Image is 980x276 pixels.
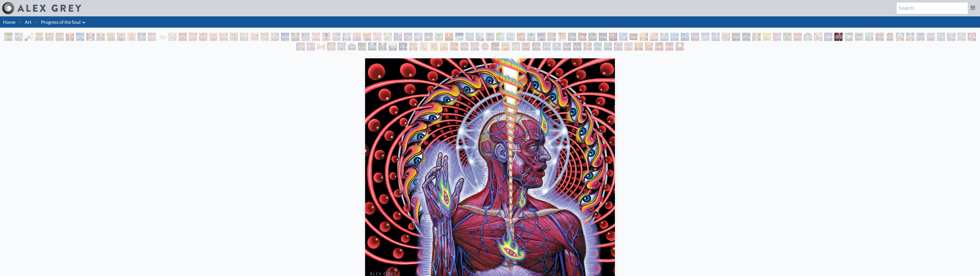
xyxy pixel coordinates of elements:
[373,33,381,41] div: Empowerment
[430,42,438,51] div: Ophanic Eyelash
[865,33,873,41] div: [PERSON_NAME]
[814,33,822,41] div: DMT - The Spirit Molecule
[481,42,489,51] div: Vision [PERSON_NAME]
[916,33,925,41] div: Mystic Eye
[419,42,428,51] div: Fractal Eyes
[117,33,125,41] div: Ocean of Love Bliss
[670,33,679,41] div: Monochord
[435,33,443,41] div: Emerald Grail
[281,33,289,41] div: Wonder
[845,33,853,41] div: Deities & Demons Drinking from the Milky Pool
[414,33,422,41] div: Cosmic Lovers
[793,33,802,41] div: Third Eye Tears of Joy
[752,33,761,41] div: Vision Tree
[722,33,730,41] div: The Shulgins and their Alchemical Angels
[460,42,469,51] div: Spectral Lotus
[589,33,597,41] div: Endarkenment
[476,33,484,41] div: Metamorphosis
[573,42,581,51] div: Vajra Being
[97,33,105,41] div: One Taste
[466,33,474,41] div: [US_STATE] Song
[834,33,843,41] div: Dissectional Art for Tool's Lateralus CD
[199,33,207,41] div: Nursing
[34,16,39,28] li: ·
[599,33,607,41] div: Grieving
[897,3,968,14] input: Search
[660,33,668,41] div: Glimpsing the Empyrean
[4,33,13,41] div: Adam & Eve
[655,42,663,51] div: Net of Being
[957,33,966,41] div: Mudra
[650,33,658,41] div: Prostration
[35,33,43,41] div: Contemplation
[501,42,510,51] div: Sunyata
[783,33,791,41] div: Cannabacchus
[763,33,771,41] div: Cannabis Mudra
[66,33,74,41] div: Holy Grail
[353,33,361,41] div: Kiss of the [MEDICAL_DATA]
[583,42,592,51] div: Secret Writing Being
[937,33,945,41] div: Theologue
[645,42,653,51] div: One
[322,33,330,41] div: Breathing
[711,33,720,41] div: Lightworker
[425,33,433,41] div: Love is a Cosmic Force
[824,33,832,41] div: Collective Vision
[378,42,387,51] div: Dying
[665,42,674,51] div: Godself
[179,33,187,41] div: Pregnancy
[404,33,412,41] div: Cosmic Artist
[496,33,504,41] div: Symbiosis: Gall Wasp & Oak Tree
[532,42,540,51] div: Interbeing
[261,33,269,41] div: Boo-boo
[553,42,561,51] div: Diamond Being
[619,33,627,41] div: Eco-Atlas
[399,42,407,51] div: Original Face
[537,33,545,41] div: Gaia
[512,42,520,51] div: Cosmic Elf
[209,33,218,41] div: Love Circuit
[517,33,525,41] div: Vajra Horse
[368,42,376,51] div: The Soul Finds It's Way
[17,16,23,28] li: ·
[394,33,402,41] div: Cosmic Creativity
[317,42,325,51] div: Hands that See
[630,33,638,41] div: Journey of the Wounded Healer
[86,33,95,41] div: The Kiss
[384,33,392,41] div: Bond
[875,33,884,41] div: Vajra Guru
[25,33,33,41] div: Body, Mind, Spirit
[45,33,54,41] div: Praying
[732,33,740,41] div: Ayahuasca Visitation
[455,33,463,41] div: Earth Energies
[486,33,494,41] div: Lilacs
[578,33,586,41] div: Headache
[927,33,935,41] div: The Seer
[409,42,417,51] div: Seraphic Transport Docking on the Third Eye
[450,42,458,51] div: Angel Skin
[389,42,397,51] div: Transfiguration
[548,33,556,41] div: Fear
[76,33,84,41] div: Eclipse
[138,33,146,41] div: Tantra
[773,33,781,41] div: Cannabis Sutra
[609,33,617,41] div: Nuclear Crucifixion
[327,42,335,51] div: Praying Hands
[440,42,448,51] div: Psychomicrograph of a Fractal Paisley Cherub Feather Tip
[906,33,914,41] div: [PERSON_NAME]
[471,42,479,51] div: Vision Crystal
[343,33,351,41] div: Lightweaver
[855,33,863,41] div: Liberation Through Seeing
[332,33,341,41] div: Healing
[250,33,259,41] div: Family
[107,33,115,41] div: Kissing
[15,33,23,41] div: Visionary Origin of Language
[220,33,228,41] div: New Family
[701,33,709,41] div: Networks
[558,33,566,41] div: Insomnia
[271,33,279,41] div: Reading
[681,33,689,41] div: Planetary Prayers
[358,42,366,51] div: Caring
[230,33,238,41] div: Zena Lotus
[527,33,535,41] div: Tree & Person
